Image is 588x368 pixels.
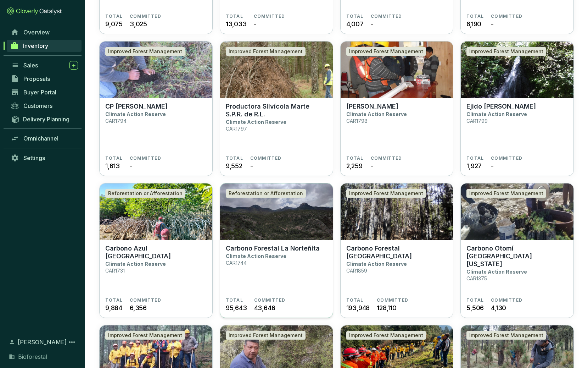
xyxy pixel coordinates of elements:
[346,245,448,260] p: Carbono Forestal [GEOGRAPHIC_DATA]
[23,154,45,161] span: Settings
[377,303,397,313] span: 128,110
[7,100,82,112] a: Customers
[130,161,133,171] span: -
[346,303,370,313] span: 193,948
[23,42,48,49] span: Inventory
[7,26,82,38] a: Overview
[466,47,546,56] div: Improved Forest Management
[23,75,50,82] span: Proposals
[23,102,52,109] span: Customers
[226,245,320,252] p: Carbono Forestal La Norteñita
[226,303,247,313] span: 95,643
[341,42,453,98] img: Ejido Ocojala
[371,155,402,161] span: COMMITTED
[105,331,185,340] div: Improved Forest Management
[226,331,306,340] div: Improved Forest Management
[226,119,286,125] p: Climate Action Reserve
[105,245,207,260] p: Carbono Azul [GEOGRAPHIC_DATA]
[377,297,408,303] span: COMMITTED
[105,103,168,110] p: CP [PERSON_NAME]
[105,303,122,313] span: 9,884
[346,331,426,340] div: Improved Forest Management
[346,261,407,267] p: Climate Action Reserve
[346,155,364,161] span: TOTAL
[220,183,333,318] a: Carbono Forestal La NorteñitaReforestation or AfforestationCarbono Forestal La NorteñitaClimate A...
[100,42,212,98] img: CP Alejandro Herrera
[7,113,82,125] a: Delivery Planning
[220,42,333,98] img: Productora Silvícola Marte S.P.R. de R.L.
[130,303,147,313] span: 6,356
[254,19,257,29] span: -
[100,183,212,240] img: Carbono Azul Playa Tortuga
[130,19,147,29] span: 3,025
[105,268,125,274] p: CAR1731
[105,118,127,124] p: CAR1794
[254,303,275,313] span: 43,646
[23,89,56,96] span: Buyer Portal
[23,29,50,36] span: Overview
[23,62,38,69] span: Sales
[466,19,481,29] span: 6,190
[226,189,306,198] div: Reforestation or Afforestation
[491,297,522,303] span: COMMITTED
[105,161,120,171] span: 1,613
[226,253,286,259] p: Climate Action Reserve
[226,13,243,19] span: TOTAL
[466,13,484,19] span: TOTAL
[220,183,333,240] img: Carbono Forestal La Norteñita
[371,19,374,29] span: -
[346,13,364,19] span: TOTAL
[99,183,213,318] a: Carbono Azul Playa TortugaReforestation or AfforestationCarbono Azul [GEOGRAPHIC_DATA]Climate Act...
[130,155,161,161] span: COMMITTED
[491,155,522,161] span: COMMITTED
[466,189,546,198] div: Improved Forest Management
[23,135,58,142] span: Omnichannel
[226,47,306,56] div: Improved Forest Management
[461,183,573,240] img: Carbono Otomí La Florida
[226,19,247,29] span: 13,033
[466,118,488,124] p: CAR1799
[226,103,327,118] p: Productora Silvícola Marte S.P.R. de R.L.
[105,19,123,29] span: 9,075
[466,111,527,117] p: Climate Action Reserve
[226,155,243,161] span: TOTAL
[346,111,407,117] p: Climate Action Reserve
[461,42,573,98] img: Ejido Jonuco Pedernales
[491,13,522,19] span: COMMITTED
[346,118,368,124] p: CAR1798
[371,161,374,171] span: -
[346,297,364,303] span: TOTAL
[7,40,82,52] a: Inventory
[371,13,402,19] span: COMMITTED
[105,111,166,117] p: Climate Action Reserve
[7,132,82,144] a: Omnichannel
[466,303,484,313] span: 5,506
[7,73,82,85] a: Proposals
[7,86,82,98] a: Buyer Portal
[254,13,285,19] span: COMMITTED
[460,183,574,318] a: Carbono Otomí La FloridaImproved Forest ManagementCarbono Otomí [GEOGRAPHIC_DATA][US_STATE]Climat...
[346,268,367,274] p: CAR1859
[346,189,426,198] div: Improved Forest Management
[7,59,82,71] a: Sales
[130,13,161,19] span: COMMITTED
[466,245,568,268] p: Carbono Otomí [GEOGRAPHIC_DATA][US_STATE]
[466,297,484,303] span: TOTAL
[250,155,282,161] span: COMMITTED
[346,47,426,56] div: Improved Forest Management
[226,260,247,266] p: CAR1744
[340,41,454,176] a: Ejido OcojalaImproved Forest Management[PERSON_NAME]Climate Action ReserveCAR1798TOTAL2,259COMMIT...
[466,155,484,161] span: TOTAL
[105,155,123,161] span: TOTAL
[341,183,453,240] img: Carbono Forestal La Catedral
[18,352,47,361] span: Bioforestal
[226,126,247,132] p: CAR1797
[491,161,494,171] span: -
[105,47,185,56] div: Improved Forest Management
[466,269,527,275] p: Climate Action Reserve
[250,161,253,171] span: -
[7,152,82,164] a: Settings
[466,161,482,171] span: 1,927
[346,161,363,171] span: 2,259
[130,297,161,303] span: COMMITTED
